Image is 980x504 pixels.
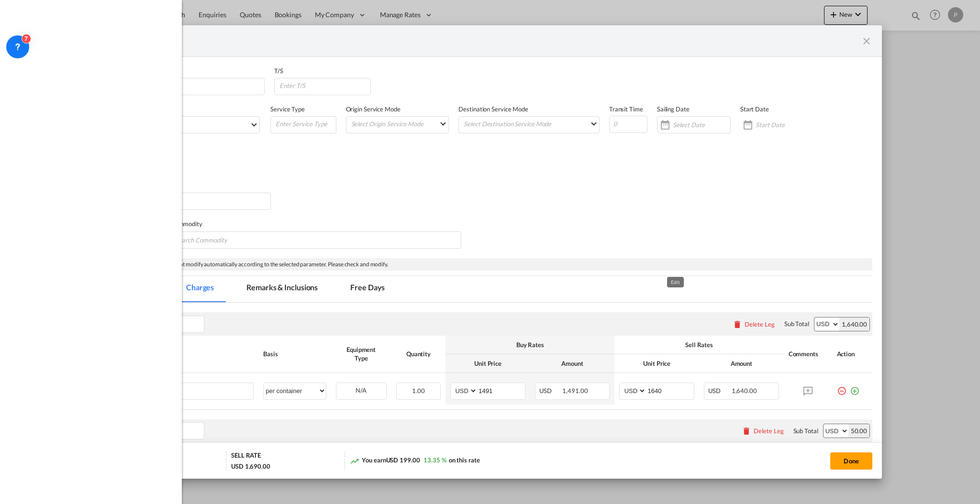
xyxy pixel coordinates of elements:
span: 1.00 [412,387,425,394]
md-tooltip: Edit [667,277,684,287]
md-select: Select Origin Service Mode [350,117,449,131]
md-pagination-wrapper: Use the left and right arrow keys to navigate between tabs [108,276,406,302]
span: 13.35 % [423,456,446,464]
md-select: Select Destination Service Mode [463,117,599,131]
button: Delete Leg [733,320,775,328]
input: Enter Port of Loading [125,78,265,93]
input: 1640 [646,383,694,397]
th: Unit Price [614,354,699,373]
input: 1491 [478,383,525,397]
div: Sell Rates [619,340,779,349]
md-input-container: Basic Ocean Freight [113,383,253,397]
div: You earn on this rate [350,456,479,466]
label: Commodity [171,220,202,228]
div: Equipment Type [336,345,387,362]
md-icon: icon-close fg-AAA8AD m-0 pointer [861,35,872,47]
input: Enter Service Type [275,117,335,131]
button: Delete Leg [742,427,784,435]
label: Sailing Date [657,105,690,113]
span: USD [539,387,561,394]
div: Delete Leg [754,427,784,435]
md-icon: icon-trending-up [350,456,359,466]
label: Origin Service Mode [346,105,401,113]
th: Unit Price [445,354,530,373]
div: 50.00 [848,424,870,438]
label: T/S [274,67,283,75]
input: Search Commodity [175,233,263,248]
md-tab-item: Charges [175,276,225,302]
input: Select Date [673,121,730,129]
div: Quantity [396,350,441,358]
th: Action [832,336,873,373]
button: Done [830,452,872,470]
div: 1,640.00 [839,318,869,331]
div: SELL RATE [231,451,261,462]
md-chips-wrap: Chips container with autocompletion. Enter the text area, type text to search, and then use the u... [172,231,461,249]
md-icon: icon-delete [742,426,751,436]
md-select: Select Liner: No carrier [121,116,260,133]
label: Service Type [270,105,305,113]
md-tab-item: Remarks & Inclusions [235,276,329,302]
th: Comments [784,336,832,373]
input: Start Date [756,121,813,129]
span: 1,640.00 [732,387,757,394]
md-dialog: Update Card Port ... [98,25,882,479]
div: Buy Rates [450,340,610,349]
label: Start Date [740,105,769,113]
div: Delete Leg [745,320,775,328]
div: Charges [112,350,254,358]
select: per container [264,383,325,398]
input: 0 [609,116,647,133]
input: Enter Port of Discharge [125,193,270,208]
md-icon: icon-plus-circle-outline green-400-fg [850,383,859,392]
div: Note: The charges will not modify automatically according to the selected parameter. Please check... [120,258,872,271]
div: Basis [263,350,326,358]
th: Amount [699,354,784,373]
label: Transit Time [609,105,643,113]
div: Update Card [108,35,861,47]
md-icon: icon-delete [733,319,742,329]
input: Enter T/S [278,78,370,93]
div: Sub Total [784,319,809,328]
div: N/A [336,383,386,398]
span: USD [708,387,730,394]
div: Sub Total [793,427,818,435]
input: Charge Name [117,383,253,397]
label: Destination Service Mode [458,105,528,113]
md-icon: icon-minus-circle-outline red-400-fg [837,383,846,392]
div: USD 1,690.00 [231,462,270,471]
span: 1,491.00 [562,387,588,394]
md-tab-item: Free Days [339,276,396,302]
th: Amount [530,354,615,373]
span: USD 199.00 [386,456,420,464]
